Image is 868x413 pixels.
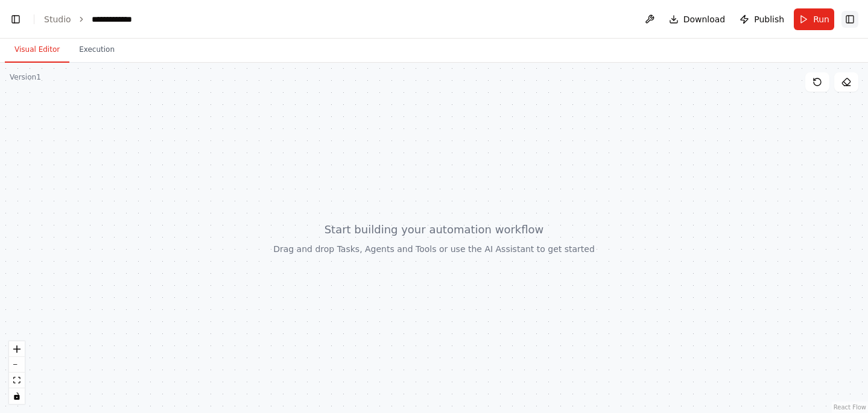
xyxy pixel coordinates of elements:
[7,11,24,28] button: Hide left sidebar
[9,388,25,404] button: toggle interactivity
[841,11,858,28] button: Show right sidebar
[813,13,829,25] span: Run
[44,13,139,25] nav: breadcrumb
[754,13,784,25] span: Publish
[735,8,789,30] button: Publish
[9,373,25,388] button: fit view
[794,8,834,30] button: Run
[683,13,726,25] span: Download
[664,8,730,30] button: Download
[10,72,41,82] div: Version 1
[9,341,25,357] button: zoom in
[834,404,866,411] a: React Flow attribution
[44,14,71,24] a: Studio
[69,37,124,63] button: Execution
[5,37,69,63] button: Visual Editor
[9,341,25,404] div: React Flow controls
[9,357,25,373] button: zoom out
